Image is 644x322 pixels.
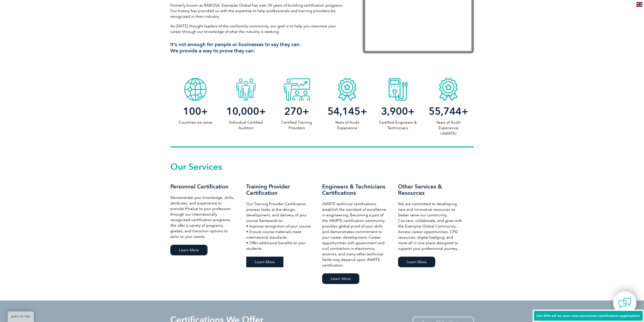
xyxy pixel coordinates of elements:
h2: + [322,107,372,115]
h2: + [423,107,474,115]
img: en [636,2,642,7]
h2: + [372,107,423,115]
h2: + [221,107,271,115]
h2: Our Services [170,163,474,171]
p: As [DATE] thought leaders of the conformity community, our goal is to help you maximize your care... [170,23,347,34]
a: Learn More [246,257,283,267]
h3: Training Provider Certification [246,183,312,196]
h3: It’s not enough for people or businesses to say they can. We provide a way to prove they can. [170,41,347,54]
h3: Other Services & Resources [398,183,464,196]
span: 270 [284,105,302,117]
span: 54,145 [327,105,360,117]
img: contact-chat.png [618,297,631,309]
p: Certified Engineers & Technicians [372,120,423,131]
p: Formerly known as RABQSA, Exemplar Global has over 30 years of building certification programs. O... [170,3,347,19]
a: BACK TO TOP [8,311,34,322]
a: Learn More [398,257,435,267]
span: 10,000 [226,105,259,117]
p: We are committed to developing new and innovative resources to better serve our community. Connec... [398,201,464,251]
h3: Engineers & Technicians Certifications [322,183,388,196]
span: Get 20% off on your new personnel certification application! [536,314,640,318]
h2: + [170,107,221,115]
p: Certified Training Providers [271,120,322,131]
h2: + [271,107,322,115]
span: 55,744 [429,105,462,117]
p: Our Training Provider Certification process looks at the design, development, and delivery of you... [246,201,312,251]
p: Countries we serve [170,120,221,125]
a: Learn More [170,245,207,255]
p: Individual Certified Auditors [221,120,271,131]
p: Demonstrate your knowledge, skills, attributes, and experience to provide value to your professi... [170,195,236,239]
span: 100 [183,105,201,117]
h3: Personnel Certification [170,183,236,190]
a: Learn More [322,273,359,284]
p: iNARTE technical certifications establish the standard of excellence in engineering. Becoming a p... [322,201,388,268]
p: Years of Audit Experience (iNARTE) [423,120,474,136]
p: Years of Audit Experience [322,120,372,131]
span: 3,900 [381,105,408,117]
